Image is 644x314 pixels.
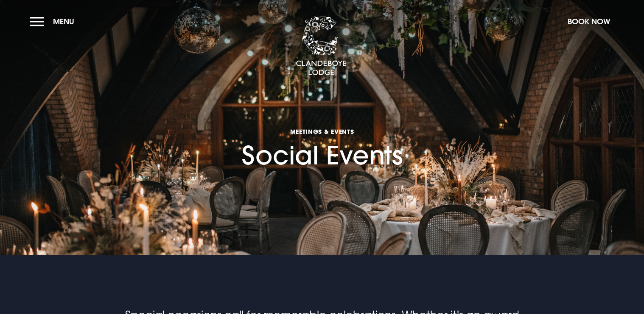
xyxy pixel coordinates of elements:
[242,127,403,136] span: Meetings & Events
[30,12,78,31] button: Menu
[242,89,403,171] h1: Social Events
[53,17,74,26] span: Menu
[296,17,347,76] img: Clandeboye Lodge
[563,12,614,31] button: Book Now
